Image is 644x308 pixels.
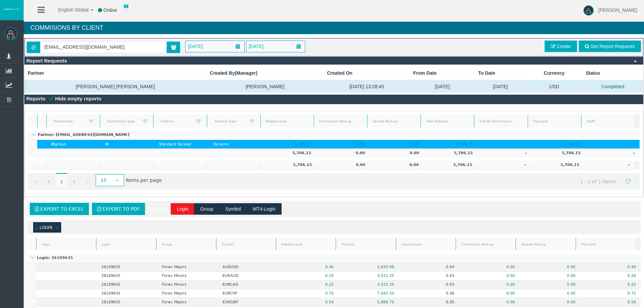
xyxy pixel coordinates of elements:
td: EURAUD [217,272,278,281]
td: 0.00 [520,298,580,307]
td: [PERSON_NAME] [207,80,324,93]
td: 5,868.75 [338,298,399,307]
td: 5,706.15 [260,161,314,170]
span: 10 [96,175,111,186]
span: English Global [49,7,89,13]
td: - [474,161,527,170]
td: AUDUSD [217,263,278,272]
a: Volume [337,240,395,249]
td: 0.03 [399,281,459,289]
td: 0.00 [459,263,520,272]
a: Export to Excel [30,203,89,215]
td: 5,706.15 [262,149,316,158]
td: 0.00 [370,140,424,149]
button: MT4-Login [247,203,282,215]
a: Rebate Local [277,240,335,249]
a: Rebate Local [261,117,313,126]
td: IB [100,140,154,149]
td: 0.54 [278,298,338,307]
td: Standard Spread [154,140,208,149]
a: Partnership Type [103,117,142,126]
td: 5,706.15 [424,140,478,149]
h4: Commisions By Client [24,22,644,34]
td: 26109635 [97,298,157,307]
td: 0.75 [580,289,641,298]
td: 2,633.08 [338,263,399,272]
td: 0.00 [520,289,580,298]
td: 26109635 [97,272,157,281]
p: Login: 26109635 [27,256,75,260]
p: Partner: [EMAIL_ADDRESS][DOMAIN_NAME] [28,133,132,137]
td: 0.75 [278,289,338,298]
a: Volume Lots [397,240,455,249]
td: 0.04 [399,263,459,272]
td: 5,706.15 [528,161,581,170]
td: 0.00 [316,149,370,158]
td: 0.00 [459,298,520,307]
button: Symbol [219,203,247,215]
td: 0.40 [580,263,641,272]
span: [DATE] [247,42,266,51]
td: 0.22 [580,281,641,289]
td: USD [526,80,582,93]
a: Scheme [157,117,196,126]
a: Commision Markup [315,117,366,126]
a: Total Rebates [422,117,473,126]
span: items per page [94,175,162,186]
span: Hide empty reports [55,96,101,101]
td: 0.20 [278,272,338,281]
td: 0.54 [580,298,641,307]
td: 5,706.15 [421,161,474,170]
td: 0.00 [520,263,580,272]
td: 0.00 [370,149,424,158]
td: 5,706.15 [532,140,586,149]
td: 26109635 [97,281,157,289]
td: 5,706.15 [262,140,316,149]
a: Login [38,240,95,249]
td: [DATE] [410,80,475,93]
span: (sorted ascending) [34,225,40,231]
img: user-image [583,5,594,16]
td: - [478,149,532,158]
span: Online [103,7,117,13]
td: [PERSON_NAME] [PERSON_NAME] [24,80,207,93]
span: Group By [147,206,169,211]
td: EURCAD [217,281,278,289]
span: Get Report Requests [590,44,635,49]
a: Go to the next page [68,175,80,187]
span: @ [27,42,40,53]
td: - [478,140,532,149]
button: Login [171,203,194,215]
td: 0.03 [399,272,459,281]
a: (sorted ascending)Login [35,225,52,231]
span: [PERSON_NAME] [598,7,637,13]
td: Forex Majors [157,289,218,298]
span: Go to the previous page [46,179,51,184]
th: From Date [410,66,475,80]
span: Go to the last page [85,179,90,184]
a: Group [157,240,215,249]
span: select [115,178,120,183]
a: Spread Markup [517,240,575,249]
td: - [586,140,640,149]
a: Commision Markup [457,240,515,249]
img: user_small.png [122,7,127,14]
td: [DATE] 13:28:45 [324,80,410,93]
td: 0.00 [520,272,580,281]
td: Forex Minors [157,272,218,281]
span: Go to the next page [72,179,77,184]
th: Created On [324,66,410,80]
td: 0.00 [459,272,520,281]
span: Refresh [625,179,631,184]
a: Go to the first page [30,175,42,187]
img: logo.svg [3,8,20,10]
th: Created By(Manager) [207,66,324,80]
span: 1 - 1 of 1 items [574,175,622,188]
td: 0.22 [278,281,338,289]
a: Refresh [622,175,634,187]
a: Login [97,240,155,249]
td: Forex Majors [157,263,218,272]
td: 3,521.25 [338,281,399,289]
td: 26109635 [97,289,157,298]
a: Symbol [217,240,275,249]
